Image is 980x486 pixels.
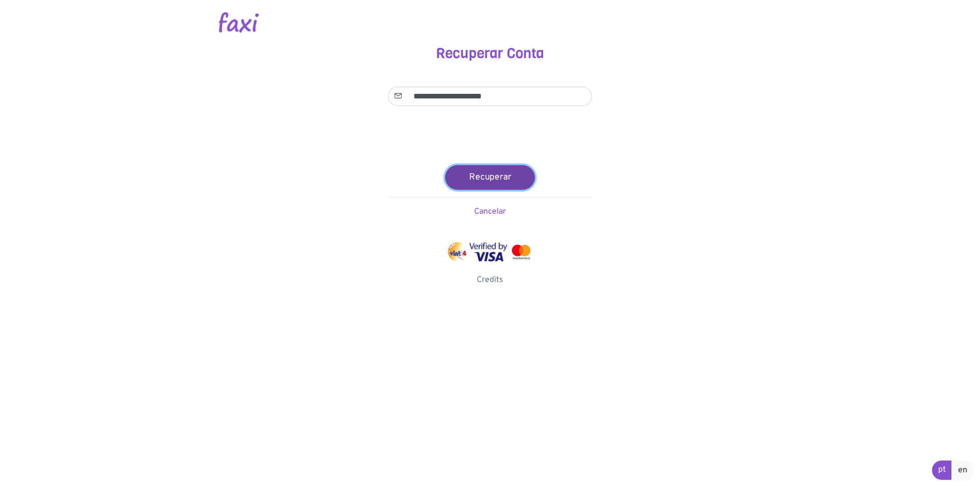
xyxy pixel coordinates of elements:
[445,165,535,189] button: Recuperar
[509,242,533,262] img: mastercard
[474,207,506,217] a: Cancelar
[447,242,468,262] img: vinti4
[932,461,952,480] a: pt
[951,461,974,480] a: en
[207,45,773,62] h3: Recuperar Conta
[469,242,507,262] img: visa
[477,275,503,285] a: Credits
[412,114,568,154] iframe: reCAPTCHA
